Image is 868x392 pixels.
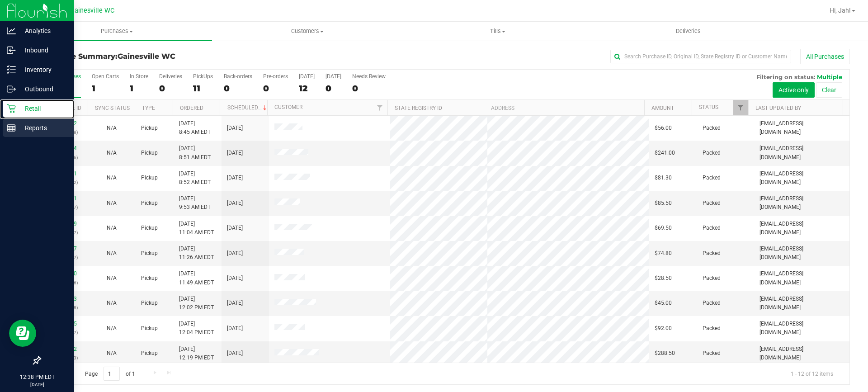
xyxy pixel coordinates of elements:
span: [DATE] [227,224,243,232]
button: N/A [107,174,117,182]
div: 0 [352,83,386,94]
div: Back-orders [224,73,252,80]
span: Not Applicable [107,125,117,131]
button: N/A [107,224,117,232]
span: [DATE] [227,199,243,208]
a: Filter [733,100,748,115]
span: Not Applicable [107,325,117,331]
button: N/A [107,349,117,358]
a: 11827857 [52,246,77,252]
input: 1 [104,367,120,381]
a: Scheduled [227,104,269,111]
div: 0 [159,83,182,94]
span: Pickup [141,124,158,132]
a: 11826294 [52,145,77,151]
p: Retail [16,103,70,114]
span: Pickup [141,199,158,208]
div: Open Carts [92,73,119,80]
span: $45.00 [655,299,672,307]
span: [DATE] 12:19 PM EDT [179,345,214,362]
div: 12 [299,83,315,94]
span: [DATE] 11:49 AM EDT [179,269,214,287]
span: Packed [703,124,721,132]
span: Packed [703,324,721,333]
span: Not Applicable [107,200,117,206]
iframe: Resource center [9,320,36,347]
span: Not Applicable [107,175,117,181]
span: [EMAIL_ADDRESS][DOMAIN_NAME] [759,194,844,212]
span: [DATE] [227,274,243,283]
span: [DATE] 8:51 AM EDT [179,144,211,161]
span: Page of 1 [77,367,142,381]
span: [DATE] [227,149,243,157]
inline-svg: Inbound [7,46,16,55]
div: PickUps [193,73,213,80]
span: Packed [703,274,721,283]
a: 11826182 [52,120,77,127]
span: [EMAIL_ADDRESS][DOMAIN_NAME] [759,144,844,161]
span: $288.50 [655,349,675,358]
span: [DATE] 9:53 AM EDT [179,194,211,212]
a: Filter [373,100,387,115]
button: N/A [107,149,117,157]
a: Customers [212,22,402,41]
input: Search Purchase ID, Original ID, State Registry ID or Customer Name... [610,50,791,63]
span: [DATE] 8:52 AM EDT [179,170,211,187]
span: Multiple [817,73,842,80]
span: Not Applicable [107,350,117,356]
a: Ordered [180,105,203,111]
span: [DATE] [227,124,243,132]
p: 12:38 PM EDT [4,373,70,381]
span: Packed [703,249,721,258]
a: 11827980 [52,270,77,277]
a: Purchases [22,22,212,41]
span: Pickup [141,349,158,358]
span: [DATE] [227,349,243,358]
span: Pickup [141,174,158,182]
span: [DATE] [227,299,243,307]
span: [DATE] [227,324,243,333]
span: Pickup [141,149,158,157]
span: [EMAIL_ADDRESS][DOMAIN_NAME] [759,295,844,312]
span: Packed [703,149,721,157]
span: [EMAIL_ADDRESS][DOMAIN_NAME] [759,269,844,287]
span: Packed [703,199,721,208]
div: Needs Review [352,73,386,80]
span: Packed [703,224,721,232]
span: [DATE] 8:45 AM EDT [179,119,211,137]
a: Tills [402,22,593,41]
span: Purchases [22,27,212,35]
span: 1 - 12 of 12 items [783,367,840,380]
span: Gainesville WC [70,7,114,14]
div: [DATE] [299,73,315,80]
h3: Purchase Summary: [40,52,310,61]
div: Deliveries [159,73,182,80]
div: 0 [263,83,288,94]
a: Amount [651,105,674,111]
span: Deliveries [664,27,713,35]
span: [DATE] 11:04 AM EDT [179,220,214,237]
span: Not Applicable [107,300,117,306]
a: Type [142,105,155,111]
a: State Registry ID [395,105,442,111]
p: Analytics [16,25,70,36]
span: $241.00 [655,149,675,157]
span: Pickup [141,324,158,333]
th: Address [484,100,644,116]
div: 0 [325,83,341,94]
a: 11828292 [52,346,77,352]
span: Packed [703,174,721,182]
p: [DATE] [4,381,70,388]
span: Pickup [141,299,158,307]
button: All Purchases [800,49,850,64]
a: 11826351 [52,170,77,177]
span: [DATE] [227,249,243,258]
span: Not Applicable [107,225,117,231]
span: $69.50 [655,224,672,232]
div: 1 [92,83,119,94]
span: Pickup [141,224,158,232]
span: [EMAIL_ADDRESS][DOMAIN_NAME] [759,220,844,237]
a: Sync Status [95,105,130,111]
inline-svg: Retail [7,104,16,113]
span: [EMAIL_ADDRESS][DOMAIN_NAME] [759,245,844,262]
